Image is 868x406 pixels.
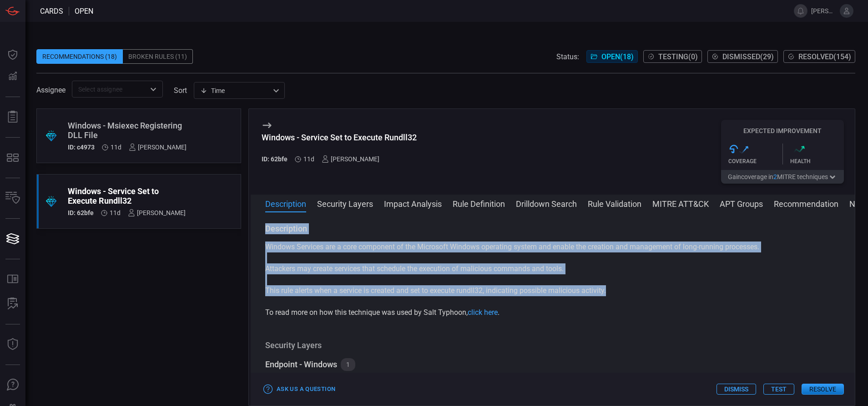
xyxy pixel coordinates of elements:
span: Aug 10, 2025 9:10 AM [111,144,121,151]
div: [PERSON_NAME] [128,209,186,216]
span: Assignee [36,86,66,94]
button: Ask Us a Question [262,382,338,396]
button: Dismissed(29) [707,50,778,63]
h5: ID: c4973 [68,144,95,151]
span: Open ( 18 ) [601,52,634,61]
h3: Description [265,223,840,234]
button: Security Layers [317,198,373,209]
span: Dismissed ( 29 ) [722,52,774,61]
label: sort [174,86,187,95]
button: Rule Catalog [2,268,24,290]
button: Dismiss [717,384,756,395]
span: Aug 10, 2025 9:09 AM [303,155,314,163]
p: This rule alerts when a service is created and set to execute rundll32, indicating possible malic... [265,285,840,296]
button: Ask Us A Question [2,374,24,396]
div: Endpoint - Windows [265,359,337,370]
h3: Security Layers [265,340,840,351]
h5: ID: 62bfe [262,155,288,163]
button: Rule Validation [588,198,641,209]
p: Attackers may create services that schedule the execution of malicious commands and tools. [265,263,840,274]
span: open [75,7,93,15]
p: To read more on how this technique was used by Salt Typhoon, . [265,307,840,318]
div: Windows - Service Set to Execute Rundll32 [68,186,186,206]
button: ALERT ANALYSIS [2,293,24,315]
div: Recommendations (18) [36,49,123,64]
span: Resolved ( 154 ) [798,52,851,61]
button: Testing(0) [643,50,702,63]
button: Open(18) [586,50,638,63]
button: Inventory [2,187,24,209]
div: Time [200,86,270,95]
button: Description [265,198,306,209]
span: Cards [40,7,63,15]
button: Open [147,83,160,96]
button: MITRE - Detection Posture [2,147,24,169]
p: Windows Services are a core component of the Microsoft Windows operating system and enable the cr... [265,242,840,252]
button: Reports [2,106,24,128]
span: 2 [773,173,777,180]
a: click here [468,308,498,317]
button: MITRE ATT&CK [652,198,709,209]
button: Resolve [802,384,844,395]
button: Dashboard [2,44,24,66]
div: Broken Rules (11) [123,49,193,64]
div: Health [790,158,844,164]
button: Test [763,384,794,395]
button: Detections [2,66,24,87]
h5: Expected Improvement [721,127,844,134]
span: [PERSON_NAME].[PERSON_NAME] [811,7,836,15]
button: Impact Analysis [384,198,442,209]
button: Rule Definition [453,198,505,209]
h5: ID: 62bfe [68,209,94,216]
div: Coverage [728,158,782,164]
button: Cards [2,228,24,250]
div: [PERSON_NAME] [322,155,379,163]
div: 1 [341,358,355,371]
button: Recommendation [774,198,838,209]
span: Testing ( 0 ) [658,52,698,61]
button: Threat Intelligence [2,334,24,355]
span: Aug 10, 2025 9:09 AM [110,209,121,216]
div: Windows - Service Set to Execute Rundll32 [262,133,417,142]
input: Select assignee [75,83,145,95]
button: Gaincoverage in2MITRE techniques [721,170,844,184]
button: APT Groups [720,198,763,209]
button: Resolved(154) [783,50,855,63]
button: Drilldown Search [516,198,577,209]
span: Status: [556,52,579,61]
div: [PERSON_NAME] [129,144,187,151]
div: Windows - Msiexec Registering DLL File [68,121,187,140]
